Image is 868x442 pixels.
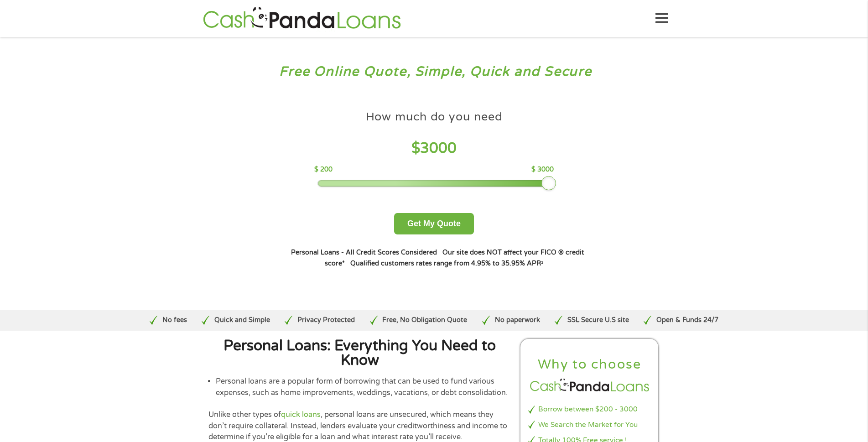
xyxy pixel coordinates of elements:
p: $ 200 [314,165,333,175]
p: No fees [162,315,187,325]
img: GetLoanNow Logo [200,5,404,31]
strong: Personal Loans - All Credit Scores Considered [291,249,437,256]
li: Borrow between $200 - 3000 [528,404,651,415]
h3: Free Online Quote, Simple, Quick and Secure [26,63,842,80]
p: Privacy Protected [297,315,355,325]
strong: Qualified customers rates range from 4.95% to 35.95% APR¹ [350,260,543,267]
p: Open & Funds 24/7 [656,315,718,325]
a: quick loans [281,410,321,419]
strong: Our site does NOT affect your FICO ® credit score* [325,249,584,267]
button: Get My Quote [394,213,474,234]
li: We Search the Market for You [528,420,651,430]
h4: How much do you need [366,109,503,125]
p: No paperwork [495,315,540,325]
h2: Personal Loans: Everything You Need to Know [208,339,511,368]
p: Free, No Obligation Quote [382,315,467,325]
li: Personal loans are a popular form of borrowing that can be used to fund various expenses, such as... [216,376,511,398]
p: SSL Secure U.S site [567,315,629,325]
p: Quick and Simple [214,315,270,325]
h2: Why to choose [528,356,651,373]
p: $ 3000 [531,165,554,175]
h4: $ [314,139,554,158]
span: 3000 [420,140,457,157]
